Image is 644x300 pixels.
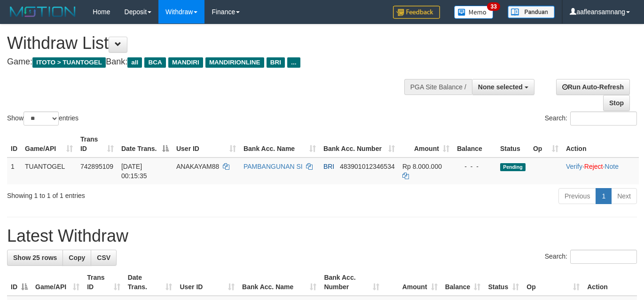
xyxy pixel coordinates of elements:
th: User ID: activate to sort column ascending [176,269,238,296]
input: Search: [570,250,637,264]
div: Showing 1 to 1 of 1 entries [7,187,261,200]
td: · · [562,158,639,184]
th: Balance: activate to sort column ascending [441,269,485,296]
a: CSV [91,250,117,266]
span: BCA [144,57,165,68]
span: ITOTO > TUANTOGEL [32,57,106,68]
label: Search: [545,250,637,264]
th: Bank Acc. Name: activate to sort column ascending [240,131,320,158]
span: MANDIRI [168,57,203,68]
th: Status: activate to sort column ascending [484,269,523,296]
th: Op: activate to sort column ascending [523,269,583,296]
span: ANAKAYAM88 [176,163,219,170]
h4: Game: Bank: [7,57,420,67]
a: Next [611,188,637,204]
td: TUANTOGEL [21,158,77,184]
th: Action [562,131,639,158]
th: Balance [453,131,496,158]
th: User ID: activate to sort column ascending [173,131,240,158]
span: Rp 8.000.000 [402,163,442,170]
a: Previous [558,188,596,204]
a: Verify [566,163,582,170]
span: MANDIRIONLINE [205,57,264,68]
a: 1 [596,188,612,204]
th: Trans ID: activate to sort column ascending [83,269,124,296]
span: BRI [267,57,285,68]
th: Status [496,131,529,158]
img: MOTION_logo.png [7,5,79,19]
span: 742895109 [80,163,113,170]
a: Note [605,163,619,170]
th: Amount: activate to sort column ascending [383,269,441,296]
span: Copy 483901012346534 to clipboard [340,163,395,170]
th: Bank Acc. Number: activate to sort column ascending [320,269,383,296]
th: Game/API: activate to sort column ascending [21,131,77,158]
th: Date Trans.: activate to sort column ascending [124,269,176,296]
a: Reject [584,163,603,170]
img: panduan.png [508,6,555,18]
a: Copy [63,250,91,266]
span: [DATE] 00:15:35 [121,163,147,180]
button: None selected [472,79,534,95]
td: 1 [7,158,21,184]
span: Copy [69,254,85,261]
th: Amount: activate to sort column ascending [399,131,453,158]
th: Trans ID: activate to sort column ascending [77,131,118,158]
span: ... [287,57,300,68]
span: None selected [478,83,523,91]
h1: Withdraw List [7,34,420,53]
span: all [127,57,142,68]
label: Show entries [7,111,79,126]
th: ID: activate to sort column descending [7,269,31,296]
th: Bank Acc. Name: activate to sort column ascending [238,269,320,296]
a: Stop [603,95,630,111]
th: Action [583,269,637,296]
a: PAMBANGUNAN SI [243,163,303,170]
span: CSV [97,254,110,261]
div: PGA Site Balance / [404,79,472,95]
a: Show 25 rows [7,250,63,266]
select: Showentries [24,111,59,126]
span: BRI [323,163,334,170]
th: Op: activate to sort column ascending [529,131,562,158]
th: Bank Acc. Number: activate to sort column ascending [320,131,399,158]
th: ID [7,131,21,158]
th: Game/API: activate to sort column ascending [31,269,83,296]
input: Search: [570,111,637,126]
th: Date Trans.: activate to sort column descending [118,131,173,158]
div: - - - [457,162,493,171]
h1: Latest Withdraw [7,227,637,245]
img: Button%20Memo.svg [454,6,494,19]
span: Pending [500,163,526,171]
span: 33 [487,2,500,11]
img: Feedback.jpg [393,6,440,19]
label: Search: [545,111,637,126]
a: Run Auto-Refresh [556,79,630,95]
span: Show 25 rows [13,254,57,261]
